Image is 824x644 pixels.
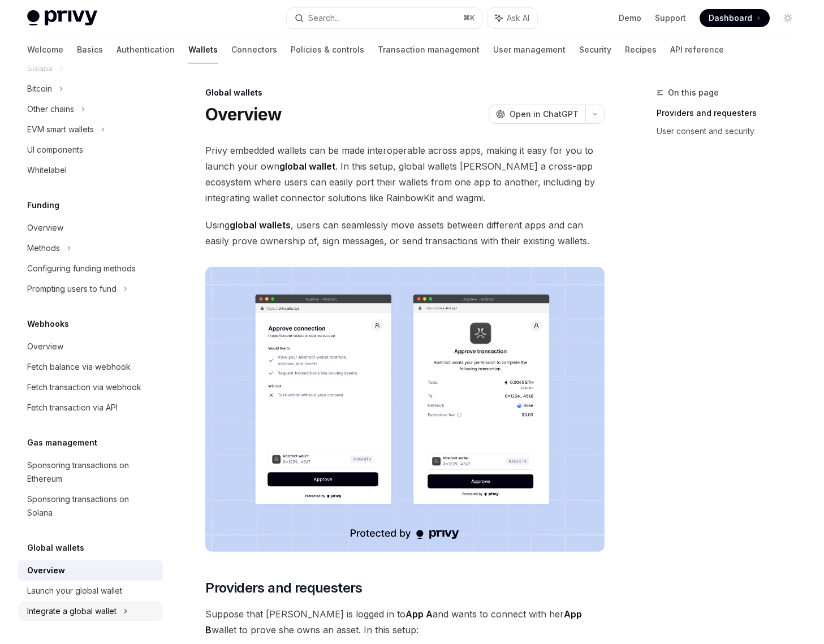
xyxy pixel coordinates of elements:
[655,12,686,24] a: Support
[27,10,97,26] img: light logo
[27,221,63,235] div: Overview
[27,436,97,449] h5: Gas management
[27,198,59,212] h5: Funding
[205,87,605,98] div: Global wallets
[27,82,52,96] div: Bitcoin
[18,489,163,523] a: Sponsoring transactions on Solana
[493,36,566,63] a: User management
[205,217,605,249] span: Using , users can seamlessly move assets between different apps and can easily prove ownership of...
[27,102,74,116] div: Other chains
[378,36,480,63] a: Transaction management
[18,218,163,238] a: Overview
[27,360,131,374] div: Fetch balance via webhook
[463,14,475,23] span: ⌘ K
[489,105,585,124] button: Open in ChatGPT
[670,36,724,63] a: API reference
[405,608,433,620] strong: App A
[27,564,65,577] div: Overview
[657,104,806,122] a: Providers and requesters
[188,36,218,63] a: Wallets
[488,8,537,28] button: Ask AI
[27,492,156,520] div: Sponsoring transactions on Solana
[27,541,84,555] h5: Global wallets
[18,581,163,601] a: Launch your global wallet
[287,8,482,28] button: Search...⌘K
[27,143,83,157] div: UI components
[205,606,605,638] span: Suppose that [PERSON_NAME] is logged in to and wants to connect with her wallet to prove she owns...
[27,123,94,136] div: EVM smart wallets
[18,377,163,397] a: Fetch transaction via webhook
[291,36,364,63] a: Policies & controls
[709,12,752,24] span: Dashboard
[27,584,122,598] div: Launch your global wallet
[668,86,719,100] span: On this page
[18,140,163,160] a: UI components
[507,12,529,24] span: Ask AI
[205,104,282,124] h1: Overview
[18,160,163,180] a: Whitelabel
[657,122,806,140] a: User consent and security
[18,258,163,279] a: Configuring funding methods
[117,36,175,63] a: Authentication
[18,336,163,357] a: Overview
[231,36,277,63] a: Connectors
[205,267,605,552] img: images/Crossapp.png
[27,163,67,177] div: Whitelabel
[510,109,579,120] span: Open in ChatGPT
[27,401,118,414] div: Fetch transaction via API
[619,12,641,24] a: Demo
[18,397,163,418] a: Fetch transaction via API
[205,142,605,206] span: Privy embedded wallets can be made interoperable across apps, making it easy for you to launch yo...
[18,455,163,489] a: Sponsoring transactions on Ethereum
[27,282,117,296] div: Prompting users to fund
[230,219,291,231] strong: global wallets
[700,9,770,27] a: Dashboard
[27,340,63,353] div: Overview
[579,36,611,63] a: Security
[77,36,103,63] a: Basics
[308,11,340,25] div: Search...
[27,36,63,63] a: Welcome
[625,36,657,63] a: Recipes
[205,579,363,597] span: Providers and requesters
[27,262,136,275] div: Configuring funding methods
[27,317,69,331] h5: Webhooks
[27,604,117,618] div: Integrate a global wallet
[27,459,156,486] div: Sponsoring transactions on Ethereum
[18,560,163,581] a: Overview
[279,161,335,172] strong: global wallet
[27,381,141,394] div: Fetch transaction via webhook
[27,241,60,255] div: Methods
[779,9,797,27] button: Toggle dark mode
[18,357,163,377] a: Fetch balance via webhook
